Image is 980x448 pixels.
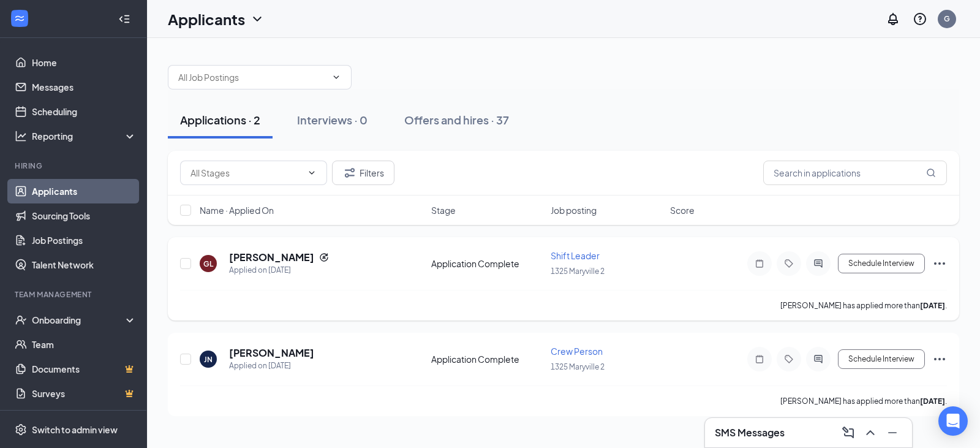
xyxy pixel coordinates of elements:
span: Stage [431,204,456,216]
svg: ChevronDown [250,12,265,26]
b: [DATE] [920,397,945,406]
div: Team Management [15,289,134,300]
div: JN [204,354,213,365]
h5: [PERSON_NAME] [229,346,314,360]
a: Job Postings [32,228,137,252]
svg: Reapply [319,252,329,262]
div: GL [203,259,213,269]
button: Minimize [883,423,902,442]
svg: Ellipses [932,352,947,366]
svg: Note [752,259,767,268]
svg: UserCheck [15,314,27,326]
button: Filter Filters [332,161,394,185]
a: Applicants [32,179,137,203]
a: Sourcing Tools [32,203,137,228]
h5: [PERSON_NAME] [229,251,314,264]
svg: QuestionInfo [913,12,927,26]
div: Applications · 2 [180,112,260,127]
div: Open Intercom Messenger [938,406,968,436]
svg: ChevronUp [863,425,878,440]
span: 1325 Maryville 2 [551,362,605,371]
svg: Settings [15,423,27,436]
svg: Filter [342,165,357,180]
h1: Applicants [168,9,245,29]
span: Score [670,204,695,216]
svg: Analysis [15,130,27,142]
a: Messages [32,75,137,99]
span: Crew Person [551,346,603,357]
span: Name · Applied On [200,204,274,216]
svg: Collapse [118,13,130,25]
div: Switch to admin view [32,423,118,436]
div: Application Complete [431,353,543,365]
input: Search in applications [763,161,947,185]
a: Team [32,332,137,357]
svg: Note [752,354,767,364]
div: Reporting [32,130,137,142]
div: Interviews · 0 [297,112,367,127]
h3: SMS Messages [715,426,785,439]
svg: ActiveChat [811,259,826,268]
svg: Tag [782,259,796,268]
svg: WorkstreamLogo [13,12,26,25]
p: [PERSON_NAME] has applied more than . [780,300,947,311]
button: Schedule Interview [838,349,925,369]
a: SurveysCrown [32,381,137,406]
a: Scheduling [32,99,137,124]
b: [DATE] [920,301,945,310]
p: [PERSON_NAME] has applied more than . [780,396,947,406]
div: Application Complete [431,257,543,270]
button: Schedule Interview [838,254,925,273]
svg: Tag [782,354,796,364]
button: ChevronUp [861,423,880,442]
a: Home [32,50,137,75]
input: All Stages [190,166,302,180]
a: DocumentsCrown [32,357,137,381]
span: Shift Leader [551,250,600,261]
svg: ActiveChat [811,354,826,364]
svg: ComposeMessage [841,425,856,440]
a: Talent Network [32,252,137,277]
span: 1325 Maryville 2 [551,267,605,276]
div: G [944,13,950,24]
svg: Ellipses [932,256,947,271]
div: Applied on [DATE] [229,360,314,372]
input: All Job Postings [178,70,326,84]
div: Hiring [15,161,134,171]
div: Onboarding [32,314,126,326]
div: Applied on [DATE] [229,264,329,276]
svg: ChevronDown [307,168,317,178]
button: ComposeMessage [839,423,858,442]
svg: MagnifyingGlass [926,168,936,178]
svg: Notifications [886,12,900,26]
span: Job posting [551,204,597,216]
svg: Minimize [885,425,900,440]
div: Offers and hires · 37 [404,112,509,127]
svg: ChevronDown [331,72,341,82]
